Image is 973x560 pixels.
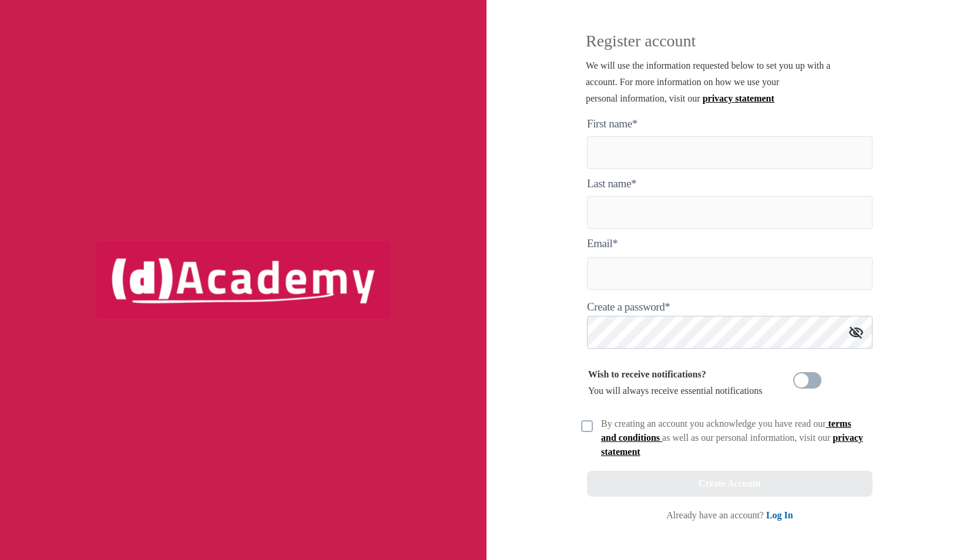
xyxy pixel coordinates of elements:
[601,417,865,459] div: By creating an account you acknowledge you have read our as well as our personal information, vis...
[601,433,863,457] a: privacy statement
[96,241,390,319] img: logo
[703,93,774,103] a: privacy statement
[766,510,793,520] a: Log In
[699,475,761,492] div: Create Account
[587,471,873,497] button: Create Account
[849,326,863,339] img: icon
[588,366,763,399] div: You will always receive essential notifications
[586,34,880,58] p: Register account
[586,60,830,103] span: We will use the information requested below to set you up with a account. For more information on...
[666,508,793,522] div: Already have an account?
[581,420,593,432] img: unCheck
[588,369,706,379] b: Wish to receive notifications?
